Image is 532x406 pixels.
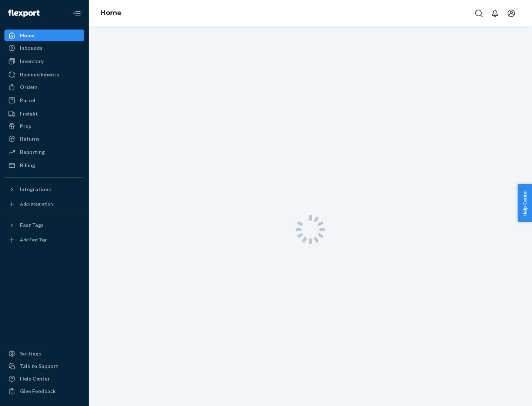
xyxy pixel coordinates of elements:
a: Parcel [4,94,84,106]
button: Open account menu [504,6,519,21]
a: Replenishments [4,69,84,80]
a: Talk to Support [4,360,84,372]
img: Flexport logo [8,10,40,17]
a: Add Integration [4,198,84,210]
div: Give Feedback [20,388,56,395]
button: Fast Tags [4,219,84,231]
button: Close Navigation [69,6,84,21]
div: Freight [20,110,38,117]
a: Home [4,30,84,41]
div: Integrations [20,186,51,193]
div: Prep [20,123,31,130]
a: Help Center [4,373,84,385]
button: Integrations [4,183,84,195]
button: Open Search Box [471,6,486,21]
button: Open notifications [488,6,502,21]
a: Inventory [4,55,84,67]
div: Talk to Support [20,362,58,370]
a: Prep [4,120,84,132]
div: Home [20,32,35,39]
a: Home [100,9,122,17]
div: Settings [20,350,41,357]
div: Replenishments [20,71,59,78]
button: Help Center [518,184,532,222]
div: Billing [20,162,35,169]
div: Help Center [20,375,50,382]
button: Give Feedback [4,385,84,397]
div: Reporting [20,148,45,156]
a: Billing [4,159,84,171]
a: Orders [4,81,84,93]
a: Returns [4,133,84,145]
div: Orders [20,83,38,91]
div: Add Integration [20,201,53,207]
div: Add Fast Tag [20,237,47,243]
div: Inbounds [20,44,42,52]
ol: breadcrumbs [95,3,127,24]
div: Returns [20,135,40,142]
div: Fast Tags [20,221,44,229]
div: Parcel [20,97,35,104]
a: Settings [4,348,84,359]
a: Inbounds [4,42,84,54]
a: Freight [4,108,84,120]
div: Inventory [20,58,44,65]
a: Reporting [4,146,84,158]
a: Add Fast Tag [4,234,84,246]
